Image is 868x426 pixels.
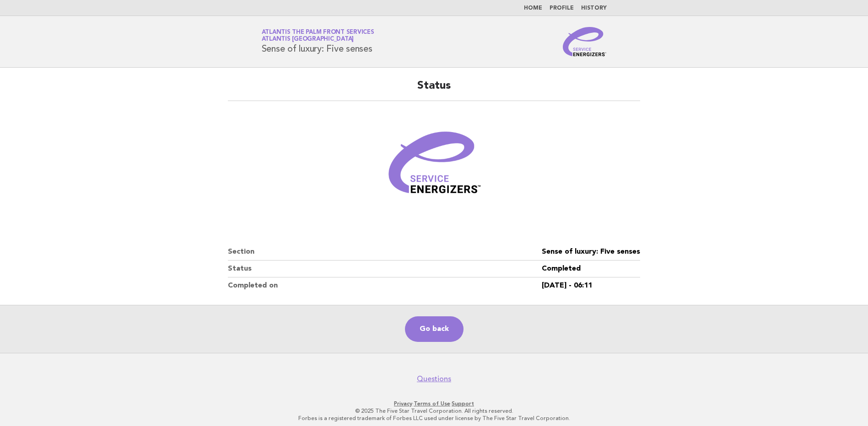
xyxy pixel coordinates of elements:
a: History [581,5,607,11]
span: Atlantis [GEOGRAPHIC_DATA] [262,37,354,43]
a: Terms of Use [414,400,450,407]
dd: Sense of luxury: Five senses [542,244,640,261]
dt: Section [228,244,542,261]
dt: Status [228,261,542,277]
a: Atlantis The Palm Front ServicesAtlantis [GEOGRAPHIC_DATA] [262,29,374,42]
a: Questions [417,374,451,383]
a: Profile [550,5,574,11]
p: · · [154,400,714,407]
a: Support [452,400,474,407]
img: Verified [379,112,489,222]
a: Privacy [394,400,412,407]
img: Service Energizers [563,27,607,56]
a: Home [524,5,542,11]
h2: Status [228,79,640,101]
h1: Sense of luxury: Five senses [262,30,374,53]
dd: Completed [542,261,640,277]
dd: [DATE] - 06:11 [542,277,640,294]
p: Forbes is a registered trademark of Forbes LLC used under license by The Five Star Travel Corpora... [154,415,714,422]
dt: Completed on [228,277,542,294]
a: Go back [405,316,464,342]
p: © 2025 The Five Star Travel Corporation. All rights reserved. [154,407,714,415]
